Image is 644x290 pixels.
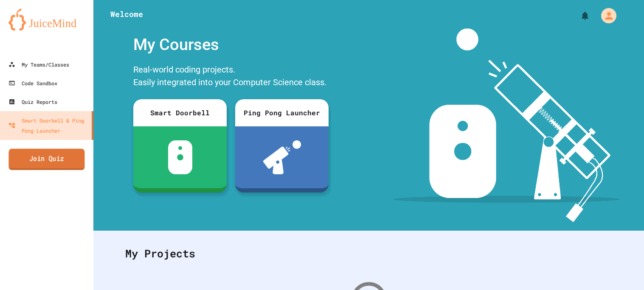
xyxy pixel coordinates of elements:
[263,140,301,174] img: ppl-with-ball.png
[8,59,69,70] div: My Teams/Classes
[8,78,57,88] div: Code Sandbox
[8,149,84,170] a: Join Quiz
[8,115,88,136] div: Smart Doorbell & Ping Pong Launcher
[129,28,333,61] div: My Courses
[129,61,333,93] div: Real-world coding projects. Easily integrated into your Computer Science class.
[8,8,85,31] img: logo-orange.svg
[592,6,619,25] div: My Account
[393,28,620,222] img: banner-image-my-projects.png
[235,99,329,126] div: Ping Pong Launcher
[117,237,621,270] div: My Projects
[8,97,57,107] div: Quiz Reports
[168,140,192,174] img: sdb-white.svg
[133,99,227,126] div: Smart Doorbell
[564,8,592,23] div: My Notifications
